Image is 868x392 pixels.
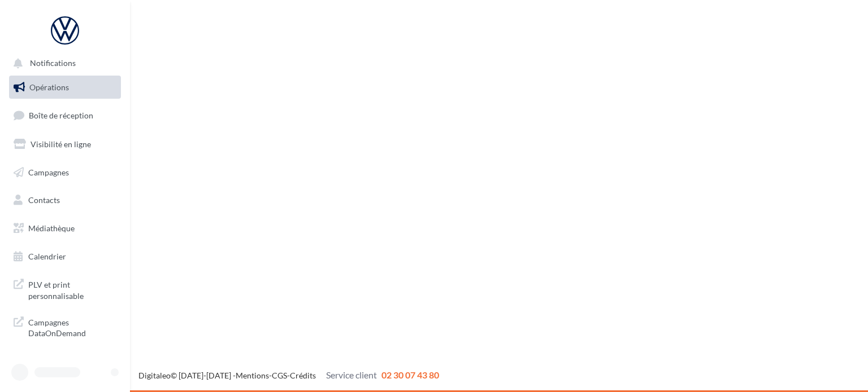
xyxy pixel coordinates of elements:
[28,252,66,261] span: Calendrier
[290,371,316,380] a: Crédits
[7,133,123,156] a: Visibilité en ligne
[7,272,123,306] a: PLV et print personnalisable
[28,195,60,205] span: Contacts
[326,369,377,380] span: Service client
[272,371,287,380] a: CGS
[28,277,116,301] span: PLV et print personnalisable
[7,188,123,212] a: Contacts
[7,217,123,240] a: Médiathèque
[138,371,171,380] a: Digitaleo
[29,82,69,92] span: Opérations
[7,161,123,184] a: Campagnes
[31,139,91,149] span: Visibilité en ligne
[28,315,116,339] span: Campagnes DataOnDemand
[28,167,69,177] span: Campagnes
[7,76,123,99] a: Opérations
[7,245,123,268] a: Calendrier
[381,369,439,380] span: 02 30 07 43 80
[7,103,123,127] a: Boîte de réception
[30,59,76,68] span: Notifications
[236,371,269,380] a: Mentions
[138,371,439,380] span: © [DATE]-[DATE] - - -
[28,223,75,233] span: Médiathèque
[29,111,93,120] span: Boîte de réception
[7,310,123,343] a: Campagnes DataOnDemand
